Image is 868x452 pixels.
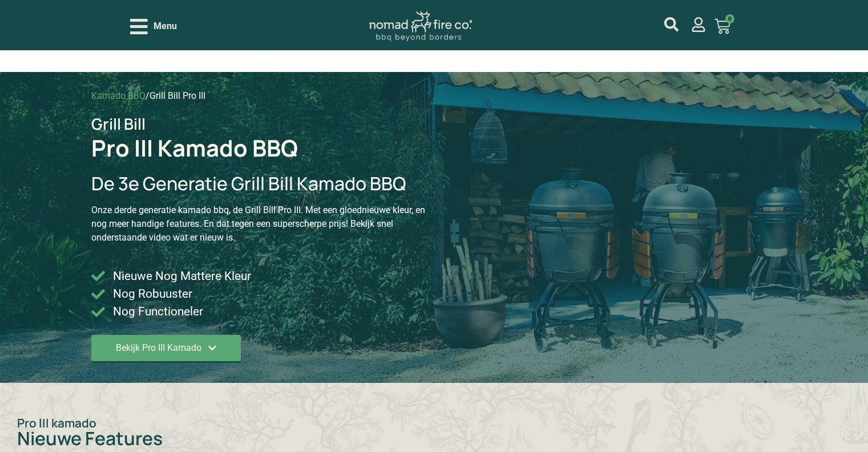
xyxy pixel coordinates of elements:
a: Bekijk Pro III Kamado [91,335,241,363]
div: Open/Close Menu [130,17,177,37]
h2: De 3e Generatie Grill Bill Kamado BBQ [91,173,434,194]
span: Menu [154,19,177,33]
span: 0 [725,14,734,23]
span: Nieuwe Nog Mattere Kleur [110,267,251,285]
nav: breadcrumbs [91,89,205,103]
span: Nog Robuuster [110,285,192,303]
span: / [146,90,150,101]
p: Pro III kamado [17,417,851,429]
a: mijn account [691,17,706,32]
h2: Nieuwe Features [17,429,851,447]
a: 0 [701,11,744,41]
span: Grill Bill Pro III [150,90,205,101]
span: Bekijk Pro III Kamado [116,343,201,353]
span: Nog Functioneler [110,303,203,321]
img: Nomad Logo [369,11,472,42]
p: Onze derde generatie kamado bbq, de Grill Bill Pro III. Met een gloednieuwe kleur, en nog meer ha... [91,203,434,245]
a: Kamado BBQ [91,90,146,101]
span: Grill Bill [91,113,146,134]
h1: Pro III Kamado BBQ [91,137,298,159]
a: mijn account [664,17,679,31]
